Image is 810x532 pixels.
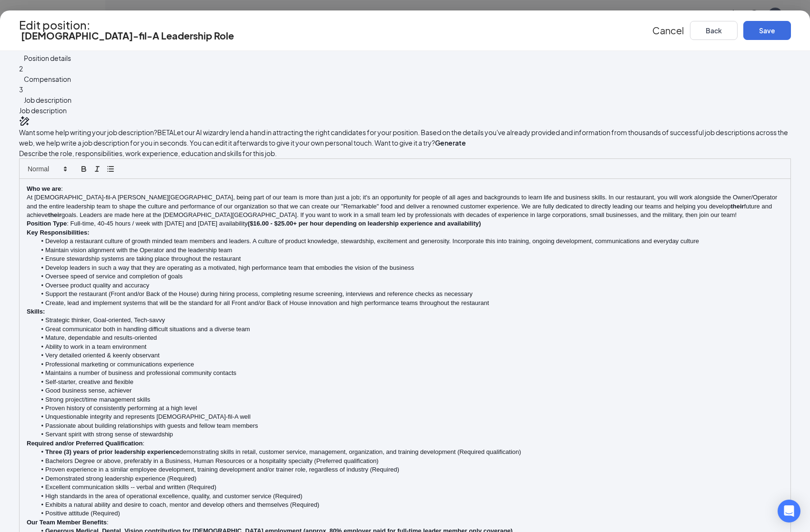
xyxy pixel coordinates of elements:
[27,518,783,527] p: :
[24,75,71,83] span: Compensation
[24,54,71,62] span: Position details
[36,457,784,465] li: Bachelors Degree or above, preferably in a Business, Human Resources or a hospitality specialty (...
[27,439,783,448] p: :
[36,290,784,298] li: Support the restaurant (Front and/or Back of the House) during hiring process, completing resume ...
[435,138,466,148] button: Generate
[36,501,784,509] li: Exhibits a natural ability and desire to coach, mentor and develop others and themselves (Required)
[248,220,481,227] strong: ($16.00 - $25.00+ per hour depending on leadership experience and availability)
[27,229,89,236] strong: Key Responsibilities:
[36,386,784,395] li: Good business sense, achiever
[36,413,784,421] li: Unquestionable integrity and represents [DEMOGRAPHIC_DATA]-fil-A well
[36,351,784,360] li: Very detailed oriented & keenly observant
[36,509,784,518] li: Positive attitude (Required)
[27,220,67,227] strong: Position Type
[36,281,784,290] li: Oversee product quality and accuracy
[36,378,784,386] li: Self-starter, creative and flexible
[36,325,784,334] li: Great communicator both in handling difficult situations and a diverse team
[19,106,67,115] span: Job description
[19,149,277,158] span: Describe the role, responsibilities, work experience, education and skills for this job.
[36,483,784,492] li: Excellent communication skills -- verbal and written (Required)
[36,448,784,456] li: demonstrating skills in retail, customer service, management, organization, and training developm...
[36,255,784,263] li: Ensure stewardship systems are taking place throughout the restaurant
[36,237,784,246] li: Develop a restaurant culture of growth minded team members and leaders. A culture of product know...
[743,21,791,40] button: Save
[157,128,173,137] span: BETA
[36,422,784,430] li: Passionate about building relationships with guests and fellow team members
[36,246,784,255] li: Maintain vision alignment with the Operator and the leadership team
[36,430,784,439] li: Servant spirit with strong sense of stewardship
[19,128,173,137] span: Want some help writing your job description?
[730,203,744,210] strong: their
[36,369,784,377] li: Maintains a number of business and professional community contacts
[27,308,45,315] strong: Skills:
[27,185,61,192] strong: Who we are
[778,500,800,522] div: Open Intercom Messenger
[19,20,234,30] h3: Edit position :
[36,465,784,474] li: Proven experience in a similar employee development, training development and/or trainer role, re...
[21,30,234,41] span: [DEMOGRAPHIC_DATA]-fil-A Leadership Role
[19,116,30,127] svg: MagicPencil
[652,24,684,36] span: Cancel
[19,128,788,147] span: Let our AI wizardry lend a hand in attracting the right candidates for your position. Based on th...
[36,316,784,325] li: Strategic thinker, Goal-oriented, Tech-savvy
[36,343,784,351] li: Ability to work in a team environment
[690,21,738,40] button: Back
[36,395,784,404] li: Strong project/time management skills
[36,264,784,272] li: Develop leaders in such a way that they are operating as a motivated, high performance team that ...
[36,474,784,483] li: Demonstrated strong leadership experience (Required)
[36,334,784,342] li: Mature, dependable and results-oriented
[45,448,180,455] strong: Three (3) years of prior leadership experience
[36,404,784,413] li: Proven history of consistently performing at a high level
[27,519,107,526] strong: Our Team Member Benefits
[36,299,784,307] li: Create, lead and implement systems that will be the standard for all Front and/or Back of House i...
[19,64,23,73] span: 2
[27,219,783,228] p: : Full-time, 40-45 hours / week with [DATE] and [DATE] availability
[36,492,784,501] li: High standards in the area of operational excellence, quality, and customer service (Required)
[36,360,784,369] li: Professional marketing or communications experience
[27,185,783,193] p: :
[36,272,784,281] li: Oversee speed of service and completion of goals
[27,440,142,447] strong: Required and/or Preferred Qualification
[652,25,684,36] button: Cancel
[27,193,783,219] p: At [DEMOGRAPHIC_DATA]-fil-A [PERSON_NAME][GEOGRAPHIC_DATA], being part of our team is more than j...
[24,96,71,104] span: Job description
[48,211,61,218] strong: their
[19,85,23,94] span: 3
